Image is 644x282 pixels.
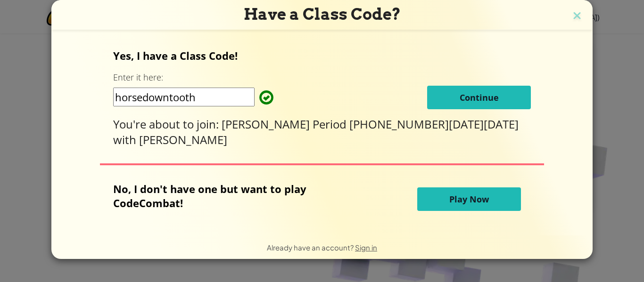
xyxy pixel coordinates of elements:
p: No, I don't have one but want to play CodeCombat! [113,182,360,210]
span: Have a Class Code? [244,5,401,24]
label: Enter it here: [113,72,163,83]
span: You're about to join: [113,116,222,132]
span: with [113,132,139,147]
button: Play Now [417,187,521,211]
a: Sign in [355,243,377,252]
span: [PERSON_NAME] Period [PHONE_NUMBER][DATE][DATE] [222,116,519,132]
p: Yes, I have a Class Code! [113,48,531,63]
span: Already have an account? [267,243,355,252]
img: close icon [571,9,583,24]
button: Continue [427,86,531,109]
span: Continue [460,92,499,103]
span: [PERSON_NAME] [139,132,227,147]
span: Play Now [449,193,489,205]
